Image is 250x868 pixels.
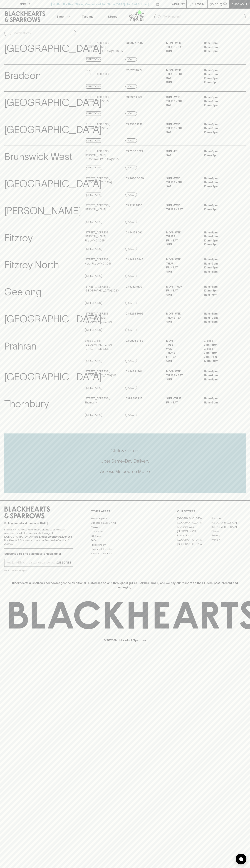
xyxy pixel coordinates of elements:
[231,2,247,6] p: Checkout
[4,339,36,354] p: Prahran
[125,285,142,289] p: 03 5242 8109
[204,49,236,53] p: 11am – 8pm
[166,80,198,84] p: SUN
[85,41,125,53] p: [STREET_ADDRESS][PERSON_NAME] , [GEOGRAPHIC_DATA] VIC 3067
[7,560,55,565] input: e.g. jane@blackheartsandsparrows.com.au
[125,328,137,332] a: Call
[166,401,198,405] p: Fri - Sat
[166,293,198,297] p: SUN
[125,370,142,374] p: 03 9428 1801
[204,176,236,181] p: 11am – 8pm
[85,84,102,89] a: Directions
[204,45,236,49] p: 11am – 9pm
[204,149,236,153] p: 11am – 8pm
[177,516,211,521] a: [GEOGRAPHIC_DATA]
[211,516,246,521] a: Braddon
[166,312,198,316] p: MON - WED
[166,103,198,107] p: SAT
[204,126,236,130] p: 11am – 9pm
[4,203,81,218] p: [PERSON_NAME]
[91,521,159,525] a: Business & Bulk Gifting
[166,351,198,355] p: THURS
[166,149,198,153] p: SUN - FRI
[125,68,143,72] p: 02 6128 0777
[204,180,236,184] p: 11am – 9pm
[4,552,73,556] p: Subscribe to The Blackhearts Newsletter
[210,2,218,6] p: $0.00
[4,396,49,411] p: Thornbury
[125,149,143,153] p: 03 7300 6721
[4,68,41,83] p: Braddon
[125,57,137,62] a: Call
[172,2,185,6] p: Wishlist
[108,14,117,19] p: Stores
[204,270,236,274] p: 11am – 8pm
[177,529,211,533] a: [PERSON_NAME]
[204,320,236,324] p: 11am – 8pm
[85,339,125,351] p: Shop 813-814 [GEOGRAPHIC_DATA] , [STREET_ADDRESS]
[166,359,198,363] p: SUN
[166,72,198,76] p: THURS - FRI
[56,560,71,565] p: SUBSCRIBE
[125,247,137,251] a: Call
[204,235,236,239] p: 11am – 9pm
[166,347,198,351] p: WED
[4,458,246,464] h5: Uber Same-Day Delivery
[204,312,236,316] p: 11am – 8pm
[166,320,198,324] p: SUN
[125,231,143,235] p: 03 9415 8092
[4,521,73,525] p: Sibling owned and run since [DATE]
[166,99,198,103] p: THURS - FRI
[204,266,236,270] p: 10am – 9pm
[85,193,102,197] a: Directions
[204,184,236,189] p: 10am – 9pm
[166,289,198,293] p: FRI - SAT
[85,285,119,293] p: [STREET_ADDRESS] , [GEOGRAPHIC_DATA] 3220
[211,525,246,529] a: [GEOGRAPHIC_DATA]
[39,535,72,538] strong: Liquor License #32064953
[91,547,159,551] a: Shipping Information
[166,122,198,126] p: SUN - WED
[204,347,236,351] p: Closed –
[204,243,236,247] p: 10am – 8pm
[125,138,137,143] a: Call
[166,373,198,378] p: THURS - SAT
[204,76,236,80] p: 10am – 9pm
[239,857,243,861] img: bubble-icon
[85,95,110,103] p: [STREET_ADDRESS] , Brunswick VIC 3056
[166,239,198,243] p: FRI - SAT
[91,538,159,543] a: FAQ's
[125,203,142,208] p: 03 9191 4850
[125,122,142,126] p: 03 9380 1831
[204,258,236,262] p: 11am – 8pm
[166,266,198,270] p: FRI - SAT
[125,258,143,262] p: 03 9489 5945
[166,262,198,266] p: THUR
[177,533,211,538] a: Fitzroy North
[85,386,102,390] a: Directions
[125,301,137,305] a: Call
[85,122,110,130] p: [STREET_ADDRESS] , Brunswick VIC 3057
[166,285,198,289] p: MON - THUR
[85,57,102,62] a: Directions
[166,130,198,134] p: SAT
[4,149,72,164] p: Brunswick West
[91,551,159,556] a: Terms & Conditions
[4,468,246,474] h5: Across Melbourne Metro
[166,184,198,189] p: SAT
[166,258,198,262] p: MON - WED
[166,126,198,130] p: THURS - FRI
[195,2,204,6] p: Login
[4,95,102,110] p: [GEOGRAPHIC_DATA]
[4,528,73,546] p: It is against the law to sell or supply alcohol to, or to obtain alcohol on behalf of a person un...
[166,270,198,274] p: SUN
[166,45,198,49] p: THURS - SAT
[166,378,198,382] p: SUN
[204,72,236,76] p: 11am – 9pm
[204,373,236,378] p: 11am – 9pm
[85,203,110,211] p: [STREET_ADDRESS] , [PERSON_NAME]
[166,95,198,99] p: SUN - WED
[75,9,100,24] a: Tastings
[125,41,143,45] p: 03 9077 5145
[166,235,198,239] p: THURS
